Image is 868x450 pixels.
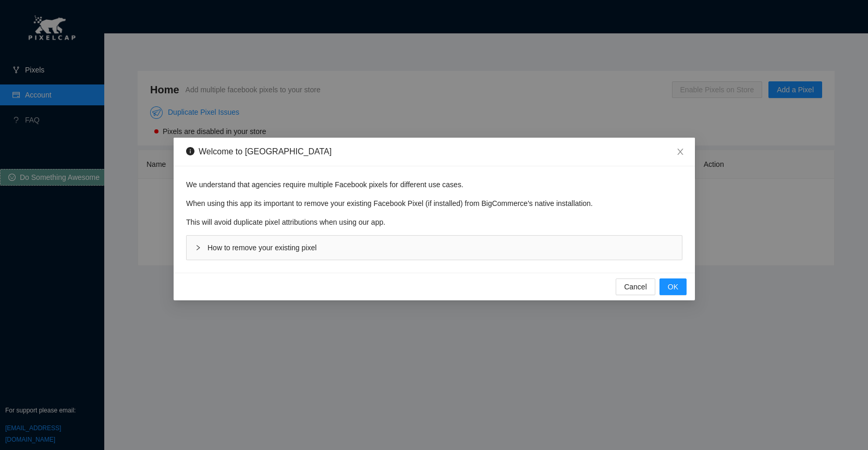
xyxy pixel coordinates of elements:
[666,138,695,167] button: Close
[207,244,316,252] span: How to remove your existing pixel
[195,238,201,251] span: right
[667,281,678,293] span: OK
[616,278,655,295] button: Cancel
[676,148,684,156] span: close
[186,147,194,155] span: info-circle
[659,278,686,295] button: OK
[186,198,682,209] p: When using this app its important to remove your existing Facebook Pixel (if installed) from BigC...
[199,146,332,157] div: Welcome to [GEOGRAPHIC_DATA]
[186,179,682,190] p: We understand that agencies require multiple Facebook pixels for different use cases.
[186,216,682,228] p: This will avoid duplicate pixel attributions when using our app.
[624,281,647,293] span: Cancel
[187,236,682,260] div: rightHow to remove your existing pixel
